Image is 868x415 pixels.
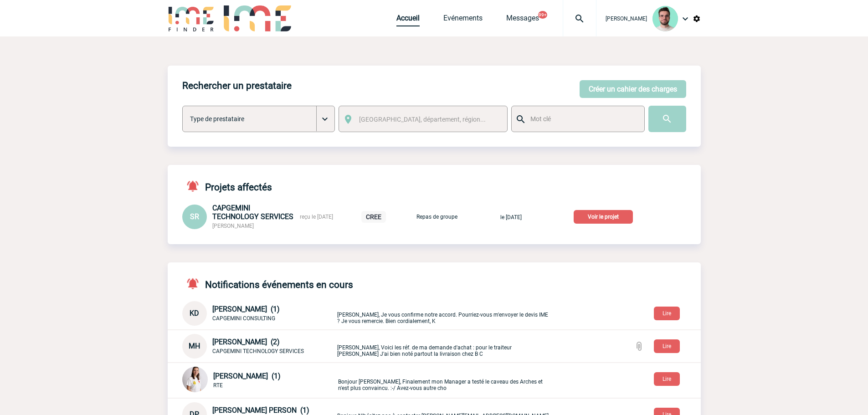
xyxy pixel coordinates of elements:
p: Voir le projet [574,210,633,224]
a: MH [PERSON_NAME] (2) CAPGEMINI TECHNOLOGY SERVICES [PERSON_NAME], Voici les réf. de ma demande d'... [182,341,551,350]
span: [PERSON_NAME] (2) [212,338,280,346]
p: CREE [361,211,386,223]
a: KD [PERSON_NAME] (1) CAPGEMINI CONSULTING [PERSON_NAME], Je vous confirme notre accord. Pourriez-... [182,308,551,317]
img: notifications-active-24-px-r.png [186,277,205,290]
span: CAPGEMINI TECHNOLOGY SERVICES [212,348,304,354]
h4: Notifications événements en cours [182,277,353,290]
div: Conversation privée : Client - Agence [182,301,335,326]
span: reçu le [DATE] [300,214,333,220]
input: Mot clé [528,113,636,125]
span: [PERSON_NAME] [212,223,254,229]
p: [PERSON_NAME], Voici les réf. de ma demande d'achat : pour le traiteur [PERSON_NAME] J'ai bien no... [337,336,551,357]
span: le [DATE] [500,214,522,220]
button: Lire [654,307,680,320]
button: Lire [654,372,680,386]
a: Lire [647,341,687,350]
span: [PERSON_NAME] PERSON (1) [212,406,309,415]
span: [PERSON_NAME] (1) [213,372,281,380]
div: Conversation privée : Client - Agence [182,367,336,394]
span: KD [190,309,199,318]
a: [PERSON_NAME] (1) RTE Bonjour [PERSON_NAME], Finalement mon Manager a testé le caveau des Arches ... [182,375,552,384]
button: Lire [654,339,680,353]
a: Messages [506,14,539,26]
span: CAPGEMINI TECHNOLOGY SERVICES [212,204,293,221]
img: notifications-active-24-px-r.png [186,179,205,193]
span: RTE [213,382,223,389]
div: Conversation privée : Client - Agence [182,334,335,359]
img: 130205-0.jpg [182,367,208,392]
span: CAPGEMINI CONSULTING [212,315,275,322]
span: SR [190,212,199,221]
a: Accueil [396,14,420,26]
input: Submit [648,106,686,132]
span: MH [189,342,200,350]
p: Bonjour [PERSON_NAME], Finalement mon Manager a testé le caveau des Arches et n'est plus convainc... [338,370,552,391]
a: Lire [647,374,687,383]
span: [PERSON_NAME] [606,15,647,22]
a: Evénements [443,14,483,26]
img: IME-Finder [168,5,215,31]
h4: Projets affectés [182,179,272,193]
h4: Rechercher un prestataire [182,80,292,91]
a: Lire [647,308,687,317]
button: 99+ [538,11,547,19]
img: 121547-2.png [652,6,678,31]
p: Repas de groupe [414,214,460,220]
a: Voir le projet [574,212,637,220]
span: [PERSON_NAME] (1) [212,305,280,313]
span: [GEOGRAPHIC_DATA], département, région... [359,116,486,123]
p: [PERSON_NAME], Je vous confirme notre accord. Pourriez-vous m'envoyer le devis IME ? Je vous reme... [337,303,551,324]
